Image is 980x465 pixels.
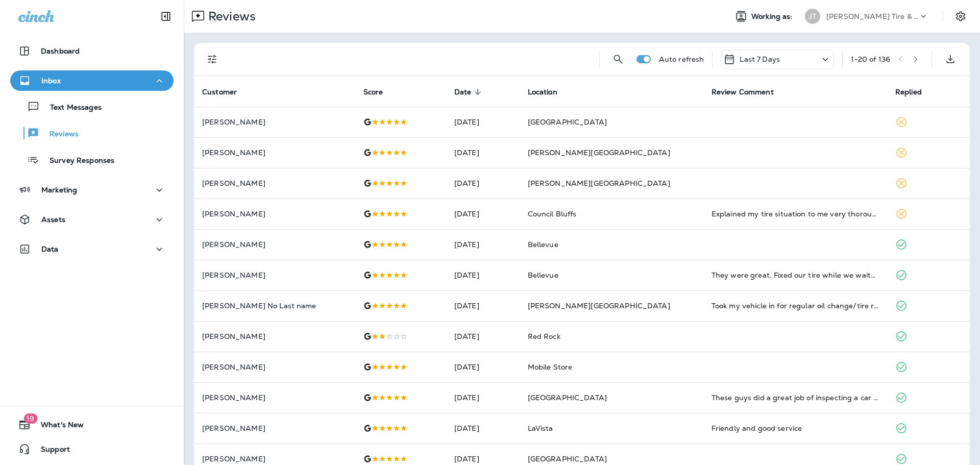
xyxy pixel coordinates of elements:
span: Location [528,88,557,96]
p: Data [41,245,59,253]
p: Text Messages [40,103,102,113]
span: Working as: [751,12,795,21]
p: Reviews [39,130,79,139]
p: [PERSON_NAME] [202,118,347,126]
span: Bellevue [528,240,558,249]
span: Council Bluffs [528,209,577,218]
td: [DATE] [446,229,520,260]
p: [PERSON_NAME] [202,240,347,249]
td: [DATE] [446,382,520,413]
p: [PERSON_NAME] [202,271,347,279]
td: [DATE] [446,168,520,199]
span: LaVista [528,424,553,433]
button: Inbox [10,70,174,91]
span: Score [363,87,397,96]
p: [PERSON_NAME] [202,455,347,463]
p: [PERSON_NAME] [202,424,347,432]
span: [PERSON_NAME][GEOGRAPHIC_DATA] [528,179,670,188]
span: Customer [202,88,237,96]
span: What's New [31,421,84,433]
p: [PERSON_NAME] Tire & Auto [826,12,918,20]
div: JT [805,9,820,24]
div: Explained my tire situation to me very thoroughly. Their parking lot was full of vehicles so I kn... [712,209,879,219]
p: [PERSON_NAME] [202,363,347,371]
p: Inbox [41,77,61,85]
button: Filters [202,49,223,69]
p: Dashboard [41,47,80,55]
p: Survey Responses [39,156,114,166]
button: Export as CSV [940,49,961,69]
span: [GEOGRAPHIC_DATA] [528,454,607,463]
span: [PERSON_NAME][GEOGRAPHIC_DATA] [528,301,670,310]
td: [DATE] [446,199,520,229]
button: 19What's New [10,414,174,435]
p: [PERSON_NAME] No Last name [202,302,347,310]
p: Assets [41,215,65,224]
p: Marketing [41,186,77,194]
span: Red Rock [528,332,560,341]
span: Review Comment [712,87,787,96]
span: Location [528,87,571,96]
p: Auto refresh [659,55,704,63]
div: 1 - 20 of 136 [851,55,890,63]
td: [DATE] [446,413,520,444]
td: [DATE] [446,290,520,321]
span: Replied [895,88,922,96]
div: Friendly and good service [712,423,879,433]
button: Text Messages [10,96,174,117]
button: Support [10,439,174,459]
span: Customer [202,87,250,96]
td: [DATE] [446,321,520,352]
p: Last 7 Days [740,55,780,63]
span: Mobile Store [528,362,573,372]
span: Support [31,445,70,457]
p: [PERSON_NAME] [202,179,347,187]
span: [GEOGRAPHIC_DATA] [528,117,607,127]
span: Score [363,88,383,96]
p: [PERSON_NAME] [202,394,347,402]
span: [GEOGRAPHIC_DATA] [528,393,607,402]
div: They were great. Fixed our tire while we waited. [712,270,879,280]
span: Bellevue [528,271,558,280]
button: Reviews [10,123,174,144]
p: [PERSON_NAME] [202,210,347,218]
span: Date [454,88,472,96]
div: Took my vehicle in for regular oil change/tire rotation maintenance. Jacob and staff serviced my ... [712,301,879,311]
button: Search Reviews [608,49,628,69]
td: [DATE] [446,107,520,137]
p: [PERSON_NAME] [202,332,347,340]
span: 19 [23,413,37,424]
td: [DATE] [446,137,520,168]
td: [DATE] [446,260,520,290]
button: Settings [951,7,970,26]
span: Replied [895,87,935,96]
button: Collapse Sidebar [152,6,180,27]
button: Marketing [10,180,174,200]
span: Review Comment [712,88,774,96]
button: Data [10,239,174,259]
button: Survey Responses [10,149,174,170]
td: [DATE] [446,352,520,382]
div: These guys did a great job of inspecting a car that I was considering to buy for my high school t... [712,393,879,403]
button: Assets [10,209,174,230]
span: Date [454,87,485,96]
button: Dashboard [10,41,174,61]
p: Reviews [204,9,256,24]
p: [PERSON_NAME] [202,149,347,157]
span: [PERSON_NAME][GEOGRAPHIC_DATA] [528,148,670,157]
